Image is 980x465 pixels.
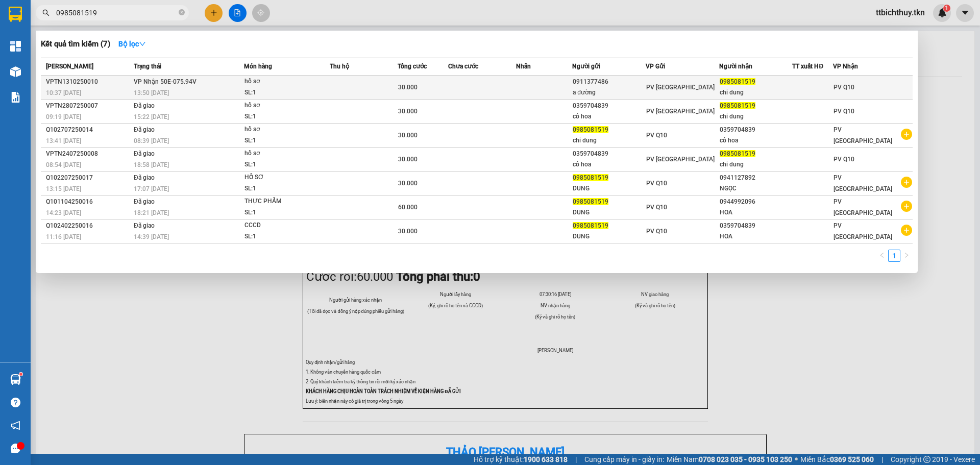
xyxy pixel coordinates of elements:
button: right [900,250,913,262]
span: PV [GEOGRAPHIC_DATA] [834,126,892,144]
div: Q102402250016 [46,221,131,231]
img: warehouse-icon [10,66,21,77]
span: PV Q10 [646,228,667,235]
b: GỬI : PV Q10 [13,74,94,91]
span: Thu hộ [330,63,349,70]
span: Đã giao [134,126,155,133]
div: VPTN2807250007 [46,101,131,111]
span: 11:16 [DATE] [46,233,81,240]
span: 10:37 [DATE] [46,89,81,96]
span: Món hàng [244,63,272,70]
div: 0941127892 [720,173,792,183]
span: Đã giao [134,150,155,157]
span: 60.000 [398,204,418,211]
span: 30.000 [398,84,418,91]
div: SL: 1 [244,207,321,218]
div: NGỌC [720,183,792,194]
span: plus-circle [901,177,912,188]
span: 17:07 [DATE] [134,185,169,192]
div: SL: 1 [244,87,321,99]
div: DUNG [573,207,645,218]
span: 13:41 [DATE] [46,137,81,144]
span: close-circle [179,8,185,18]
div: chi dung [720,87,792,98]
div: SL: 1 [244,135,321,146]
div: hồ sơ [244,124,321,135]
div: DUNG [573,183,645,194]
div: 0359704839 [573,149,645,159]
span: 08:39 [DATE] [134,137,169,144]
h3: Kết quả tìm kiếm ( 7 ) [41,39,110,50]
img: solution-icon [10,92,21,103]
span: PV [GEOGRAPHIC_DATA] [834,174,892,192]
div: a đường [573,87,645,98]
div: 0359704839 [573,101,645,111]
span: VP Nhận [833,63,858,70]
span: Đã giao [134,222,155,229]
span: 30.000 [398,132,418,139]
li: 1 [888,250,900,262]
span: PV Q10 [646,132,667,139]
span: 18:58 [DATE] [134,161,169,168]
sup: 1 [19,373,22,376]
li: Previous Page [876,250,888,262]
span: 30.000 [398,180,418,187]
span: 13:50 [DATE] [134,89,169,96]
div: 0359704839 [720,125,792,135]
div: chi dung [720,159,792,170]
div: SL: 1 [244,159,321,170]
span: right [903,252,910,258]
span: down [139,40,146,47]
span: Đã giao [134,198,155,205]
span: 09:19 [DATE] [46,113,81,120]
div: hồ sơ [244,76,321,87]
div: chi dung [573,135,645,146]
span: 18:21 [DATE] [134,209,169,216]
span: message [11,444,20,453]
span: PV [GEOGRAPHIC_DATA] [834,198,892,216]
div: HỒ SƠ [244,172,321,183]
div: VPTN1310250010 [46,77,131,87]
span: Chưa cước [448,63,478,70]
div: cô hoa [573,159,645,170]
span: PV [GEOGRAPHIC_DATA] [646,108,715,115]
img: dashboard-icon [10,41,21,52]
div: VPTN2407250008 [46,149,131,159]
span: Tổng cước [398,63,427,70]
div: 0944992096 [720,197,792,207]
div: DUNG [573,231,645,242]
span: 14:23 [DATE] [46,209,81,216]
span: plus-circle [901,225,912,236]
span: 0985081519 [573,222,608,229]
span: PV [GEOGRAPHIC_DATA] [834,222,892,240]
span: Nhãn [516,63,531,70]
img: warehouse-icon [10,374,21,385]
span: plus-circle [901,129,912,140]
li: [STREET_ADDRESS][PERSON_NAME]. [GEOGRAPHIC_DATA], Tỉnh [GEOGRAPHIC_DATA] [95,25,427,38]
input: Tìm tên, số ĐT hoặc mã đơn [56,7,177,18]
span: 14:39 [DATE] [134,233,169,240]
span: PV Q10 [834,156,854,163]
span: search [42,9,50,16]
span: PV Q10 [646,180,667,187]
div: 0911377486 [573,77,645,87]
img: logo.jpg [13,13,64,64]
span: plus-circle [901,201,912,212]
span: 0985081519 [573,198,608,205]
a: 1 [889,250,900,261]
button: left [876,250,888,262]
div: HOA [720,231,792,242]
div: CCCD [244,220,321,231]
span: TT xuất HĐ [792,63,823,70]
span: 13:15 [DATE] [46,185,81,192]
div: SL: 1 [244,183,321,194]
span: close-circle [179,9,185,15]
div: hồ sơ [244,100,321,111]
img: logo-vxr [9,7,22,22]
span: 0985081519 [720,150,755,157]
span: VP Nhận 50E-075.94V [134,78,197,85]
div: Q101104250016 [46,197,131,207]
div: HOA [720,207,792,218]
span: 0985081519 [573,126,608,133]
span: question-circle [11,398,20,407]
